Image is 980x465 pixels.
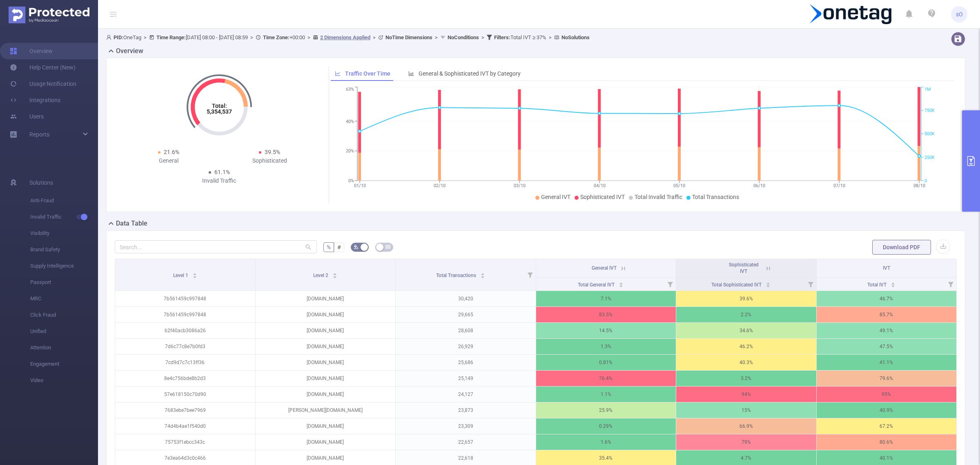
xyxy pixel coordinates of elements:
p: 7b561459c997848 [115,307,255,322]
p: 79% [676,434,816,450]
u: 2 Dimensions Applied [320,34,370,40]
div: Invalid Traffic [169,177,270,185]
tspan: 5,354,537 [207,108,232,115]
img: Protected Media [9,7,89,23]
p: 46.2% [676,339,816,354]
i: Filter menu [945,277,956,291]
span: > [479,34,487,40]
p: [DOMAIN_NAME] [256,355,396,370]
p: 29,665 [396,307,536,322]
i: icon: bar-chart [408,71,414,76]
span: General IVT [541,194,570,200]
tspan: Total: [212,103,227,109]
p: 57e618150c70d90 [115,387,255,402]
p: 7d6c77c8e7b0fd3 [115,339,255,354]
span: Brand Safety [30,241,98,258]
h2: Overview [116,46,143,56]
span: > [305,34,313,40]
i: icon: caret-down [480,275,485,277]
p: 1.3% [536,339,676,354]
span: Total Sophisticated IVT [711,282,763,288]
p: 23,873 [396,402,536,418]
p: 66.9% [676,418,816,434]
span: Invalid Traffic [30,209,98,225]
i: icon: caret-up [192,272,197,274]
span: General IVT [592,265,617,271]
i: icon: caret-up [766,281,771,284]
p: 0.29% [536,418,676,434]
div: Sort [332,272,337,277]
i: icon: caret-up [333,272,337,274]
div: Sort [192,272,197,277]
p: [DOMAIN_NAME] [256,387,396,402]
b: No Time Dimensions [385,34,432,40]
span: Solutions [29,174,53,191]
i: Filter menu [664,277,676,291]
b: PID: [114,34,123,40]
span: Total Invalid Traffic [635,194,682,200]
tspan: 40% [346,119,354,124]
span: 61.1% [214,169,230,175]
p: 0.81% [536,355,676,370]
b: Time Range: [156,34,186,40]
p: 49.1% [817,323,957,338]
span: Reports [29,131,49,138]
p: [DOMAIN_NAME] [256,434,396,450]
b: No Solutions [561,34,590,40]
span: MRC [30,291,98,307]
tspan: 05/10 [673,183,685,188]
span: Supply Intelligence [30,258,98,274]
p: 85.7% [817,307,957,322]
b: Filters : [494,34,510,40]
p: 25.9% [536,402,676,418]
span: Visibility [30,225,98,241]
p: 2.2% [676,307,816,322]
p: 74d4b4ae1f540d0 [115,418,255,434]
p: 25,149 [396,371,536,386]
span: Sophisticated IVT [729,262,759,274]
i: icon: caret-up [480,272,485,274]
p: 41.1% [817,355,957,370]
tspan: 250K [924,155,935,160]
p: 24,127 [396,387,536,402]
p: 39.6% [676,291,816,306]
span: Level 2 [313,273,330,278]
span: 21.6% [164,149,179,155]
span: Total Transactions [436,273,477,278]
p: 95% [817,387,957,402]
p: 26,929 [396,339,536,354]
tspan: 500K [924,132,935,137]
a: Users [10,108,44,125]
a: Usage Notification [10,76,76,92]
i: icon: caret-down [333,275,337,277]
p: [PERSON_NAME][DOMAIN_NAME] [256,402,396,418]
span: Passport [30,274,98,291]
p: 40.9% [817,402,957,418]
div: Sort [480,272,485,277]
span: > [248,34,256,40]
p: 40.3% [676,355,816,370]
p: [DOMAIN_NAME] [256,371,396,386]
p: 7.1% [536,291,676,306]
tspan: 08/10 [913,183,925,188]
tspan: 06/10 [753,183,765,188]
span: Unified [30,323,98,340]
p: [DOMAIN_NAME] [256,307,396,322]
p: 28,608 [396,323,536,338]
p: [DOMAIN_NAME] [256,291,396,306]
p: 76.4% [536,371,676,386]
span: Attention [30,340,98,356]
tspan: 0% [348,178,354,183]
tspan: 1M [924,87,931,92]
span: Level 1 [173,273,189,278]
p: 75753f1ebcc343c [115,434,255,450]
i: icon: caret-down [766,284,771,286]
span: Anti-Fraud [30,192,98,209]
p: 79.6% [817,371,957,386]
div: Sort [891,281,895,286]
button: Download PDF [872,240,931,255]
div: Sort [619,281,624,286]
p: 46.7% [817,291,957,306]
div: Sophisticated [219,156,321,165]
span: sO [956,6,963,22]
